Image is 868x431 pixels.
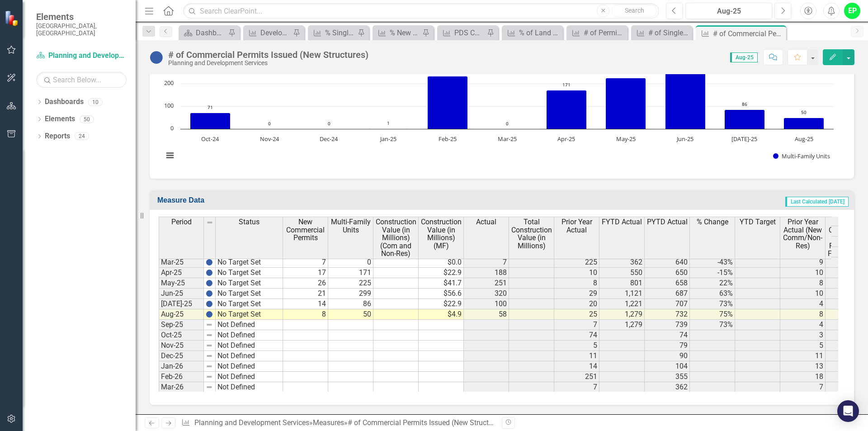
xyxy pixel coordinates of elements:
div: % New Commercial On Time Reviews Monthly [390,27,420,38]
td: 21 [283,289,328,299]
td: Oct-25 [159,330,204,341]
td: 362 [599,257,645,268]
td: Sep-25 [159,320,204,330]
img: BgCOk07PiH71IgAAAABJRU5ErkJggg== [206,279,213,287]
path: Oct-24, 71. Multi-Family Units. [190,113,231,129]
span: Last Calculated [DATE] [785,197,849,207]
td: Not Defined [216,372,283,382]
span: PYTD Actual [647,218,688,226]
img: 8DAGhfEEPCf229AAAAAElFTkSuQmCC [206,384,213,391]
td: 1,279 [599,320,645,330]
a: Dashboards [45,97,84,107]
text: Oct-24 [201,135,219,143]
path: Aug-25, 50. Multi-Family Units. [784,118,824,129]
td: 73% [690,320,735,330]
span: Construction Value (in Millions) (MF) [420,218,462,250]
td: 550 [599,268,645,278]
div: 10 [88,98,103,106]
span: Status [239,218,259,226]
td: 79 [645,341,690,351]
span: Total Construction Value (in Millions) [511,218,552,250]
span: Multi-Family Units [330,218,371,234]
td: 10 [554,268,599,278]
td: 10 [780,268,826,278]
td: No Target Set [216,257,283,268]
text: 0 [328,120,330,127]
td: Feb-26 [159,372,204,382]
td: 640 [645,257,690,268]
td: 20 [554,299,599,309]
img: 8DAGhfEEPCf229AAAAAElFTkSuQmCC [206,219,213,226]
td: 3 [780,330,826,341]
text: 86 [742,101,747,107]
td: 251 [464,278,509,289]
img: BgCOk07PiH71IgAAAABJRU5ErkJggg== [206,290,213,297]
td: 11 [554,351,599,361]
td: 29 [554,289,599,299]
td: 11 [780,351,826,361]
span: Aug-25 [730,52,758,62]
div: Open Intercom Messenger [837,400,859,422]
text: Apr-25 [557,135,575,143]
td: Jan-26 [159,361,204,372]
span: Prior Year Actual [556,218,597,234]
path: Jul-25, 86. Multi-Family Units. [725,110,765,129]
text: 71 [208,104,213,110]
td: 7 [554,382,599,393]
td: 650 [645,268,690,278]
td: 362 [645,382,690,393]
td: $4.9 [419,309,464,320]
td: Mar-26 [159,382,204,393]
span: % Change [697,218,728,226]
td: $56.6 [419,289,464,299]
td: 25 [554,309,599,320]
text: 0 [506,120,509,127]
td: Dec-25 [159,351,204,361]
td: 75% [690,309,735,320]
td: 7 [554,320,599,330]
td: 225 [554,257,599,268]
a: % of Land Development On Time Reviews [504,27,561,38]
td: 320 [464,289,509,299]
td: 7 [283,257,328,268]
a: # of Permits Issued (Total Number-ALL permit types including Permitting and Inspections Group, Zo... [569,27,625,38]
td: 188 [464,268,509,278]
td: 8 [554,278,599,289]
td: 5 [554,341,599,351]
td: 90 [645,351,690,361]
img: BgCOk07PiH71IgAAAABJRU5ErkJggg== [206,269,213,276]
td: Not Defined [216,382,283,393]
span: Construction Value (in Millions) (Com and Non-Res) [375,218,416,258]
td: 7 [464,257,509,268]
td: 13 [780,361,826,372]
text: 100 [164,101,174,109]
td: $0.0 [419,257,464,268]
td: May-25 [159,278,204,289]
td: 8 [283,309,328,320]
td: 73% [690,299,735,309]
td: 100 [464,299,509,309]
td: 171 [328,268,373,278]
span: FYTD Actual [602,218,642,226]
img: 8DAGhfEEPCf229AAAAAElFTkSuQmCC [206,363,213,370]
img: 8DAGhfEEPCf229AAAAAElFTkSuQmCC [206,352,213,360]
path: Feb-25, 233. Multi-Family Units. [428,76,468,129]
a: Reports [45,131,70,142]
td: 22% [690,278,735,289]
td: Not Defined [216,320,283,330]
td: $22.9 [419,268,464,278]
button: Aug-25 [685,3,772,19]
td: 104 [645,361,690,372]
div: Development Trends [260,27,291,38]
input: Search Below... [36,72,127,88]
td: 251 [554,372,599,382]
div: % Single Family Residential Permit Reviews On Time Monthly [325,27,355,38]
td: 225 [328,278,373,289]
div: PDS Customer Service (Copy) w/ Accela [454,27,485,38]
div: » » [181,418,495,428]
span: Prior Year Actual (New Comm/Non-Res) [782,218,823,250]
text: [DATE]-25 [731,135,757,143]
a: # of Single Family Dwelling Unit Permits Issued [633,27,690,38]
span: New Commercial Permits [285,218,326,242]
img: BgCOk07PiH71IgAAAABJRU5ErkJggg== [206,311,213,318]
